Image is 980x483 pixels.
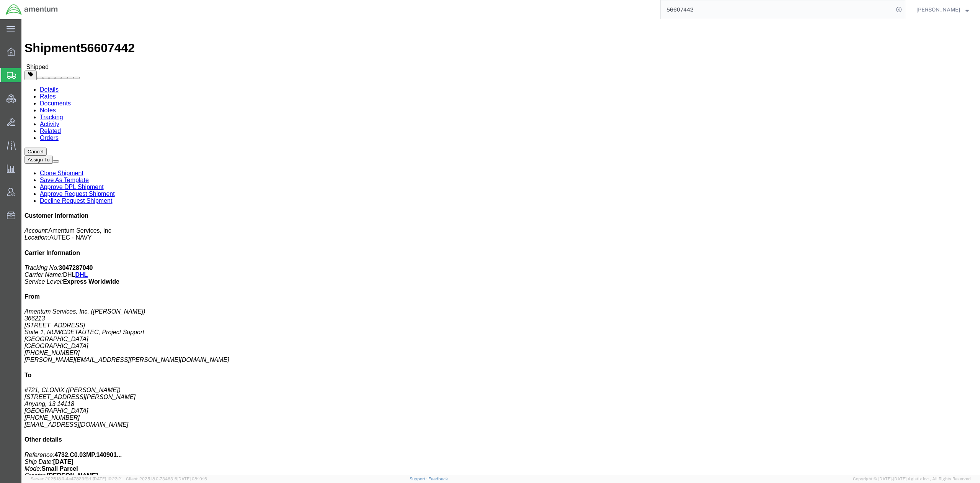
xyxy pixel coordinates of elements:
input: Search for shipment number, reference number [661,0,893,19]
img: logo [5,4,58,15]
iframe: FS Legacy Container [21,19,980,475]
span: Copyright © [DATE]-[DATE] Agistix Inc., All Rights Reserved [853,476,971,482]
span: [DATE] 10:23:21 [93,476,122,481]
span: Client: 2025.18.0-7346316 [126,476,207,481]
a: Feedback [428,476,448,481]
span: [DATE] 08:10:16 [177,476,207,481]
span: Server: 2025.18.0-4e47823f9d1 [31,476,122,481]
a: Support [410,476,429,481]
span: Jason Champagne [916,5,960,14]
button: [PERSON_NAME] [916,5,969,14]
